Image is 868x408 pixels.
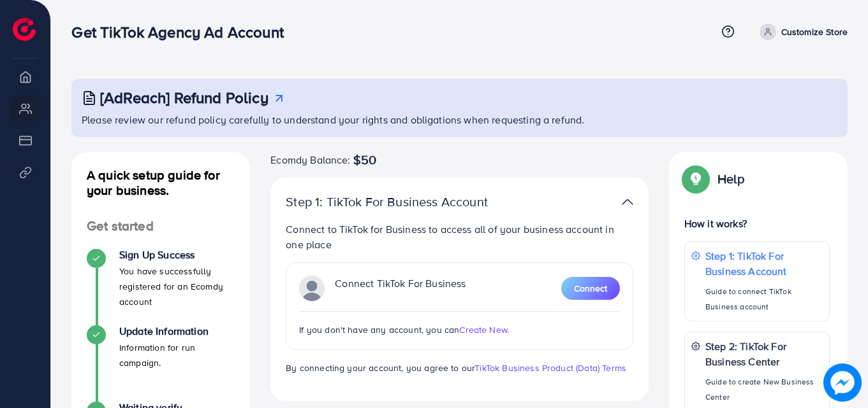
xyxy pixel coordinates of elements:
img: Popup guide [684,167,707,190]
span: Connect [574,282,607,295]
p: Step 2: TikTok For Business Center [705,339,823,369]
li: Update Information [71,325,250,402]
p: Guide to connect TikTok Business account [705,284,823,314]
a: TikTok Business Product (Data) Terms [474,362,626,374]
h4: Update Information [119,325,235,337]
p: Step 1: TikTok For Business Account [286,194,510,209]
h3: Get TikTok Agency Ad Account [71,23,293,41]
p: Help [717,171,744,186]
img: logo [13,18,36,41]
p: Customize Store [781,24,848,39]
span: If you don't have any account, you can [299,323,459,336]
p: Connect TikTok For Business [335,276,466,301]
p: Please review our refund policy carefully to understand your rights and obligations when requesti... [82,112,840,127]
p: Information for run campaign. [119,340,235,370]
p: How it works? [684,216,830,231]
h4: Sign Up Success [119,249,235,261]
p: You have successfully registered for an Ecomdy account [119,264,235,309]
span: Create New. [459,323,509,336]
p: Step 1: TikTok For Business Account [705,248,823,279]
h3: [AdReach] Refund Policy [100,88,268,107]
p: Guide to create New Business Center [705,374,823,405]
p: By connecting your account, you agree to our [286,360,633,376]
li: Sign Up Success [71,249,250,325]
span: Ecomdy Balance: [270,152,350,167]
span: $50 [353,152,376,167]
a: Customize Store [754,24,848,40]
p: Connect to TikTok for Business to access all of your business account in one place [286,222,633,252]
h4: Get started [71,218,250,234]
img: image [823,363,862,402]
h4: A quick setup guide for your business. [71,167,250,198]
img: TikTok partner [299,276,325,301]
button: Connect [561,277,620,300]
img: TikTok partner [622,193,633,211]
